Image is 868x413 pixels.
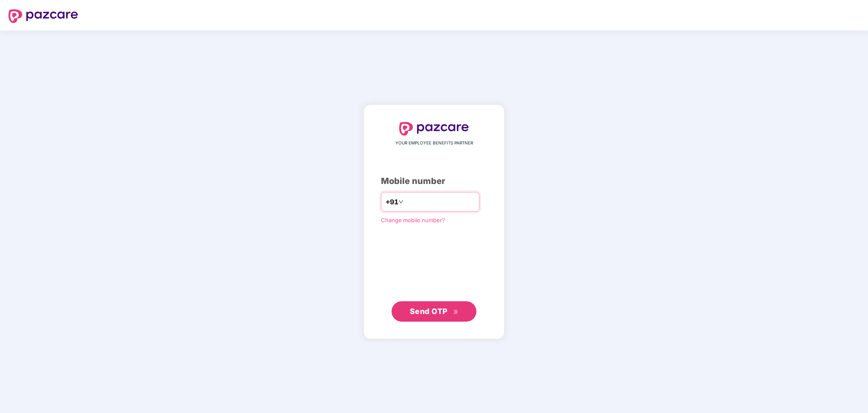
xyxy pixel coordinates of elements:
[453,309,459,315] span: double-right
[410,307,448,316] span: Send OTP
[386,197,398,207] span: +91
[381,175,487,188] div: Mobile number
[381,217,445,223] a: Change mobile number?
[392,301,476,322] button: Send OTPdouble-right
[399,122,469,136] img: logo
[8,9,78,23] img: logo
[395,140,473,147] span: YOUR EMPLOYEE BENEFITS PARTNER
[398,199,403,204] span: down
